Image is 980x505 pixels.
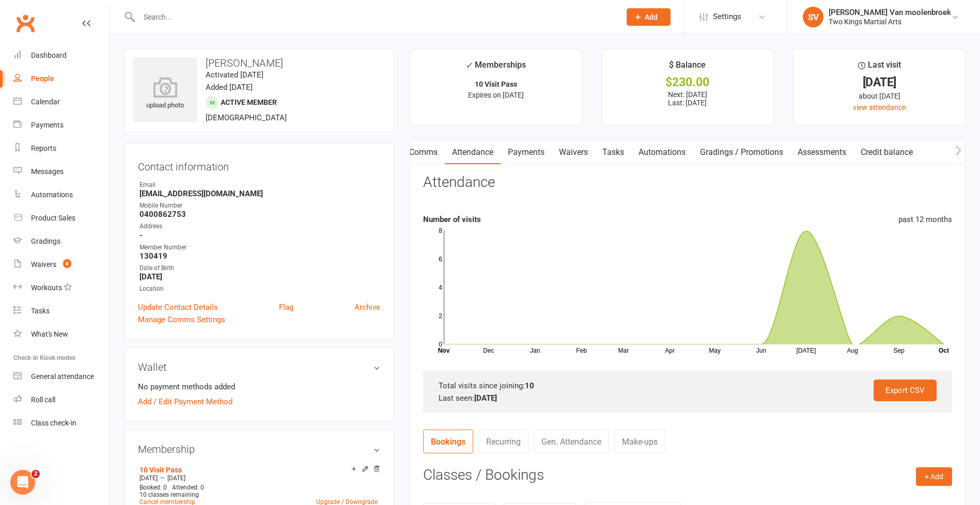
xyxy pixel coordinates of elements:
i: ✓ [465,60,472,70]
span: [DEMOGRAPHIC_DATA] [206,113,287,122]
div: about [DATE] [803,90,956,102]
a: Dashboard [13,44,109,67]
a: Payments [501,140,552,164]
div: Messages [31,167,64,176]
span: Attended: 0 [172,484,204,491]
div: Last visit [858,58,901,77]
a: Tasks [13,299,109,323]
div: What's New [31,330,68,338]
a: Recurring [478,430,528,453]
div: Product Sales [31,214,75,222]
a: Automations [631,140,693,164]
div: Payments [31,121,64,129]
div: People [31,74,54,83]
div: [DATE] [803,77,956,88]
a: Comms [402,140,445,164]
strong: 0400862753 [139,210,380,219]
div: Roll call [31,396,55,404]
div: — [137,474,380,482]
div: SV [803,7,823,27]
a: Make-ups [614,430,665,453]
a: Messages [13,160,109,183]
a: 10 Visit Pass [139,466,182,474]
a: Flag [279,301,293,313]
h3: Attendance [423,175,495,191]
div: Workouts [31,283,62,292]
a: Tasks [595,140,631,164]
div: Member Number [139,243,380,253]
h3: Classes / Bookings [423,467,952,483]
h3: Contact information [138,157,380,172]
div: $ Balance [669,58,706,77]
button: + Add [916,467,952,486]
a: Automations [13,183,109,207]
span: Active member [221,98,277,106]
p: Next: [DATE] Last: [DATE] [611,90,764,107]
a: Update Contact Details [138,301,218,313]
a: Assessments [790,140,853,164]
a: Credit balance [853,140,920,164]
div: Waivers [31,260,56,269]
span: 8 [63,259,71,268]
time: Added [DATE] [206,83,253,92]
strong: 10 [525,381,534,390]
a: Product Sales [13,207,109,230]
strong: 130419 [139,251,380,261]
a: Reports [13,137,109,160]
a: Class kiosk mode [13,412,109,435]
div: Date of Birth [139,263,380,273]
div: Last seen: [439,392,937,404]
button: Add [627,8,671,26]
div: Reports [31,144,56,152]
span: Add [645,13,658,21]
span: 2 [32,470,40,478]
strong: Number of visits [423,215,481,224]
a: People [13,67,109,90]
a: Waivers 8 [13,253,109,276]
a: Clubworx [12,10,38,36]
a: Gradings / Promotions [693,140,790,164]
div: past 12 months [898,213,952,226]
div: Class check-in [31,419,76,427]
div: Email [139,180,380,190]
div: Automations [31,191,73,199]
div: upload photo [133,77,197,111]
a: Bookings [423,430,473,453]
iframe: Intercom live chat [10,470,35,495]
a: Payments [13,114,109,137]
span: [DATE] [167,475,185,482]
h3: Membership [138,444,380,455]
a: Workouts [13,276,109,299]
a: Gradings [13,230,109,253]
strong: [DATE] [474,393,497,403]
div: Gradings [31,237,60,245]
a: Gen. Attendance [534,430,609,453]
div: General attendance [31,372,94,381]
div: Tasks [31,307,50,315]
strong: 10 Visit Pass [475,80,517,88]
a: Waivers [552,140,595,164]
span: Booked: 0 [139,484,167,491]
h3: [PERSON_NAME] [133,57,385,69]
strong: [EMAIL_ADDRESS][DOMAIN_NAME] [139,189,380,198]
div: Location [139,284,380,294]
span: [DATE] [139,475,158,482]
div: Total visits since joining: [439,380,937,392]
time: Activated [DATE] [206,70,263,80]
div: Mobile Number [139,201,380,211]
li: No payment methods added [138,381,380,393]
a: Roll call [13,388,109,412]
a: Manage Comms Settings [138,313,225,326]
a: view attendance [853,103,906,112]
a: Calendar [13,90,109,114]
div: Two Kings Martial Arts [829,17,951,26]
a: Export CSV [874,380,937,401]
span: Settings [713,5,741,28]
div: Memberships [465,58,526,77]
a: General attendance kiosk mode [13,365,109,388]
span: 10 classes remaining [139,491,199,498]
a: Archive [354,301,380,313]
div: [PERSON_NAME] Van moolenbroek [829,8,951,17]
a: What's New [13,323,109,346]
div: $230.00 [611,77,764,88]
